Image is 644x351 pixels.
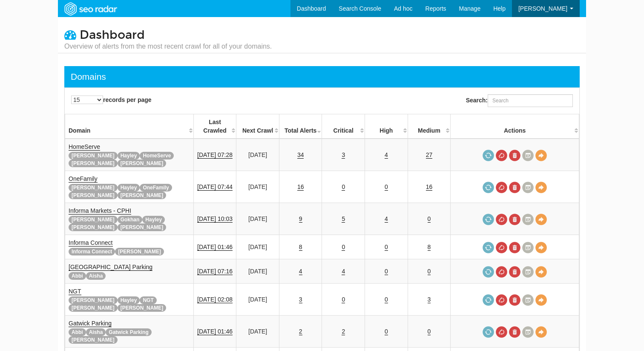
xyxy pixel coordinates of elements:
span: Hayley [118,184,140,191]
a: Informa Markets - CPHI [69,207,131,215]
a: 0 [342,183,345,191]
td: [DATE] [236,171,279,203]
a: 8 [299,244,302,251]
a: 3 [428,296,431,303]
a: Delete most recent audit [509,242,520,253]
a: Delete most recent audit [509,182,520,193]
a: Delete most recent audit [509,150,520,161]
a: Cancel in-progress audit [496,214,507,225]
a: 0 [428,268,431,275]
a: 0 [342,296,345,303]
a: Delete most recent audit [509,266,520,278]
a: 0 [385,244,388,251]
span: Abbi [69,328,86,336]
a: 5 [342,215,345,223]
a: [DATE] 02:08 [197,296,233,303]
a: Cancel in-progress audit [496,294,507,306]
a: 0 [385,328,388,335]
span: [PERSON_NAME] [118,160,167,167]
td: [DATE] [236,235,279,259]
span: [PERSON_NAME] [118,304,167,312]
span: Hayley [118,296,140,304]
a: Cancel in-progress audit [496,326,507,338]
select: records per page [71,96,103,104]
a: 4 [385,151,388,159]
span: [PERSON_NAME] [69,304,118,312]
span: [PERSON_NAME] [69,152,118,160]
span: Ad hoc [394,5,413,12]
a: Delete most recent audit [509,214,520,225]
a: NGT [69,288,81,295]
a: Request a crawl [483,266,494,278]
a: View Domain Overview [535,214,547,225]
span: Gokhan [118,216,143,223]
th: Critical: activate to sort column descending [322,114,365,139]
span: Help [493,5,506,12]
a: View Domain Overview [535,182,547,193]
a: Request a crawl [483,294,494,306]
span: Reports [425,5,446,12]
a: 0 [385,268,388,275]
span: Hayley [118,152,140,160]
span: NGT [140,296,156,304]
input: Search: [488,94,573,107]
label: Search: [466,94,573,107]
a: 0 [342,244,345,251]
a: 16 [426,183,433,191]
td: [DATE] [236,203,279,235]
span: [PERSON_NAME] [69,223,118,231]
a: 4 [385,215,388,223]
a: 0 [428,215,431,223]
a: 27 [426,151,433,159]
a: Cancel in-progress audit [496,242,507,253]
span: [PERSON_NAME] [69,184,118,191]
a: 9 [299,215,302,223]
a: 8 [428,244,431,251]
a: 4 [342,268,345,275]
a: OneFamily [69,175,98,183]
th: Domain: activate to sort column ascending [65,114,194,139]
a: 0 [428,328,431,335]
div: Domains [71,70,106,83]
a: Informa Connect [69,239,113,247]
a: [DATE] 07:16 [197,268,233,275]
a: [DATE] 10:03 [197,215,233,223]
th: Total Alerts: activate to sort column ascending [279,114,322,139]
span: Dashboard [80,28,145,42]
a: Crawl History [522,326,534,338]
a: [DATE] 01:46 [197,328,233,335]
span: [PERSON_NAME] [69,296,118,304]
a: Request a crawl [483,214,494,225]
a: Cancel in-progress audit [496,150,507,161]
td: [DATE] [236,316,279,348]
span: [PERSON_NAME] [69,191,118,199]
th: Next Crawl: activate to sort column descending [236,114,279,139]
a: View Domain Overview [535,326,547,338]
a: Request a crawl [483,242,494,253]
td: [DATE] [236,139,279,171]
span: Hayley [142,216,165,223]
a: Crawl History [522,294,534,306]
a: Delete most recent audit [509,326,520,338]
a: HomeServe [69,143,100,151]
a: Request a crawl [483,150,494,161]
span: Manage [459,5,481,12]
a: [GEOGRAPHIC_DATA] Parking [69,264,152,271]
a: Crawl History [522,242,534,253]
a: 3 [342,151,345,159]
a: 16 [297,183,304,191]
td: [DATE] [236,284,279,316]
span: Informa Connect [69,248,115,255]
a: Delete most recent audit [509,294,520,306]
td: [DATE] [236,259,279,284]
th: Medium: activate to sort column descending [408,114,451,139]
a: Crawl History [522,150,534,161]
img: SEORadar [61,1,120,17]
a: [DATE] 07:28 [197,151,233,159]
a: 3 [299,296,302,303]
a: Crawl History [522,266,534,278]
a: 0 [385,296,388,303]
span: [PERSON_NAME] [69,160,118,167]
a: 2 [342,328,345,335]
a: 0 [385,183,388,191]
